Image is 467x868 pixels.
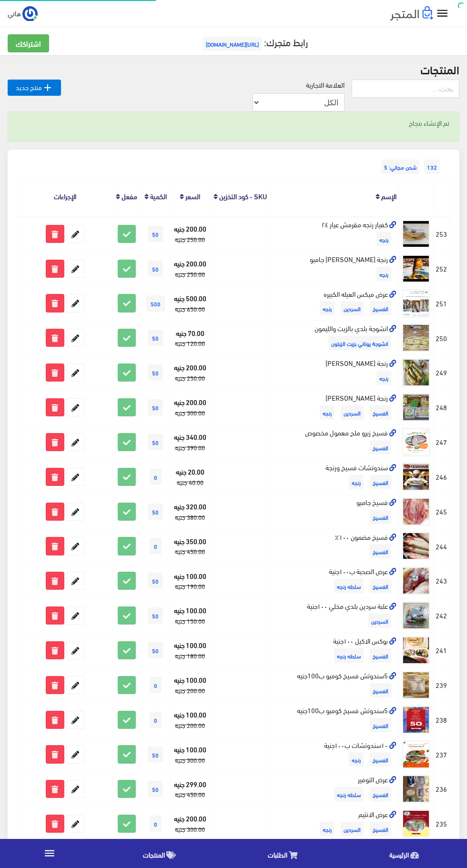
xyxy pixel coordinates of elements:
img: anshog-bldy-balzyt-oallymon.jpg [402,323,430,352]
strike: 40.00 جنيه [177,476,203,488]
td: 244 [433,529,449,564]
td: 235 [433,807,449,841]
td: رنجة [PERSON_NAME] [271,390,399,425]
span: 50 [148,607,163,624]
span: الرئيسية [389,848,409,860]
td: رنجة [PERSON_NAME] جامبو [271,251,399,286]
td: 247 [433,425,449,460]
strike: 250.00 جنيه [175,268,205,280]
span: رنجه [349,752,364,767]
td: 500.00 جنيه [171,286,210,321]
span: سلطه رنجه [334,579,364,593]
a: رابط متجرك:[URL][DOMAIN_NAME] [201,33,308,50]
td: 100.00 جنيه [171,564,210,598]
td: عرض الصحبة ب١٠٠جنية [271,564,399,598]
td: 100.00 جنيه [171,737,210,772]
img: boks-alakyl-100gny.jpg [402,636,430,665]
td: 238 [433,702,449,737]
h2: المنتجات [8,63,459,75]
strike: 390.00 جنيه [175,442,205,453]
span: 0 [150,469,162,485]
span: رنجه [320,405,335,420]
td: 100.00 جنيه [171,633,210,668]
strike: 300.00 جنيه [175,754,205,766]
img: aard-myks-alaaylh-alkbyrh.jpg [402,289,430,318]
span: رنجه [320,301,335,315]
span: الفسيخ [370,544,391,558]
strike: 200.00 جنيه [175,685,205,696]
span: انشوجة يوناني بزيت الزيتون [328,336,391,350]
img: 5sndotsh-fsykh-kombo-b100gnyh.png [402,671,430,699]
span: 50 [148,642,163,658]
span: 0 [150,677,162,693]
td: 70.00 جنيه [171,321,210,355]
img: rng-mshoyh-aaly-alfhm.jpg [402,358,430,387]
td: 340.00 جنيه [171,425,210,460]
strike: 250.00 جنيه [175,372,205,384]
td: 242 [433,598,449,633]
a: SKU - كود التخزين [219,189,267,202]
td: 237 [433,737,449,772]
strike: 190.00 جنيه [175,580,205,592]
a: اشتراكك [8,34,49,52]
span: 50 [148,399,163,415]
img: aalb-srdyn-bldy-mkhly-100gny.jpg [402,601,430,630]
input: بحث... [352,80,459,98]
span: الفسيخ [370,301,391,315]
span: رنجه [376,232,391,246]
img: fsykh-zyro-mlh-maamol-mkhsos.png [402,428,430,456]
td: 200.00 جنيه [171,355,210,390]
span: الفسيخ [370,579,391,593]
td: 200.00 جنيه [171,390,210,425]
span: السردين [341,405,364,420]
span: الفسيخ [370,440,391,454]
span: 50 [148,364,163,381]
span: 50 [148,330,163,346]
img: kfyar-rngh-mkrmsh-aayar-24.jpg [402,220,430,248]
span: الفسيخ [370,718,391,732]
td: عرض التوفير [271,772,399,807]
img: 5sndotsh-fsykh-kombo-b100gnyh.png [402,706,430,734]
img: aard-altofyr.jpg [402,775,430,803]
td: 239 [433,667,449,702]
td: علبة سردين بلدي مخلي ١٠٠جنية [271,598,399,633]
td: فسيخ جامبو [271,494,399,529]
strike: 300.00 جنيه [175,823,205,835]
span: هاني [8,7,21,19]
span: شحن مجاني: 5 [381,160,419,174]
strike: 300.00 جنيه [175,407,205,418]
th: الإجراءات [18,177,113,216]
td: 200.00 جنيه [171,807,210,841]
strike: 450.00 جنيه [175,545,205,557]
span: 132 [424,160,440,174]
span: الفسيخ [370,752,391,767]
td: 200.00 جنيه [171,216,210,251]
td: 252 [433,251,449,286]
span: المنتجات [143,848,165,860]
td: فسيخ مضمون ١٠٠٪ [271,529,399,564]
span: السردين [368,614,391,628]
td: 236 [433,772,449,807]
strike: 180.00 جنيه [175,650,205,661]
span: رنجه [320,822,335,836]
a: السعر [185,189,200,202]
td: 248 [433,390,449,425]
td: 5سندوتش فسيخ كومبو ب100جنيه [271,667,399,702]
img: fsykh-gambo.jpg [402,497,430,526]
strike: 450.00 جنيه [175,788,205,800]
td: 245 [433,494,449,529]
a: ... هاني [8,6,38,21]
td: سندوتشات فسيخ ورنجة [271,459,399,494]
a: الرئيسية [345,841,467,866]
td: عرض الانتيم [271,807,399,841]
span: السردين [341,822,364,836]
span: الفسيخ [370,648,391,663]
td: 250 [433,321,449,355]
td: 20.00 جنيه [171,459,210,494]
td: 200.00 جنيه [171,251,210,286]
span: 50 [148,573,163,589]
strike: 650.00 جنيه [175,303,205,314]
a: الكمية [150,189,167,202]
a: منتج جديد [8,80,61,96]
img: aard-alantym.png [402,809,430,838]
